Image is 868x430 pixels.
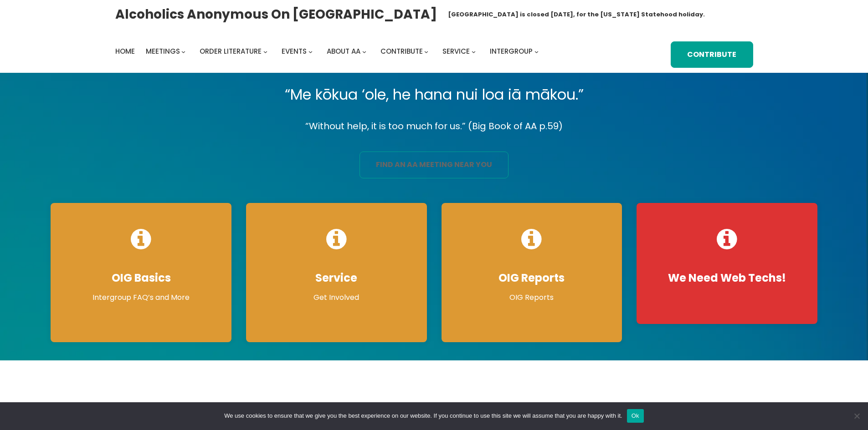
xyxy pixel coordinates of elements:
a: Contribute [671,41,753,68]
button: Ok [627,409,644,423]
h1: [GEOGRAPHIC_DATA] is closed [DATE], for the [US_STATE] Statehood holiday. [448,10,705,19]
h4: We Need Web Techs! [646,271,808,285]
a: Meetings [146,45,180,58]
h4: OIG Reports [451,271,613,285]
span: We use cookies to ensure that we give you the best experience on our website. If you continue to ... [224,411,622,420]
button: Order Literature submenu [263,49,267,53]
button: Service submenu [472,49,476,53]
a: Events [282,45,307,58]
button: Meetings submenu [181,49,185,53]
button: Intergroup submenu [534,49,539,53]
a: find an aa meeting near you [360,152,508,178]
nav: Intergroup [115,45,542,58]
a: Service [442,45,470,58]
span: Order Literature [200,46,262,56]
a: About AA [327,45,360,58]
p: Get Involved [255,292,418,303]
h4: OIG Basics [60,271,222,285]
span: Contribute [380,46,423,56]
a: Alcoholics Anonymous on [GEOGRAPHIC_DATA] [115,3,437,25]
p: “Without help, it is too much for us.” (Big Book of AA p.59) [43,118,825,134]
p: “Me kōkua ‘ole, he hana nui loa iā mākou.” [43,82,825,107]
a: Home [115,45,135,58]
span: Events [282,46,307,56]
p: Intergroup FAQ’s and More [60,292,222,303]
p: OIG Reports [451,292,613,303]
span: Service [442,46,470,56]
h4: Service [255,271,418,285]
span: Intergroup [490,46,533,56]
a: Intergroup [490,45,533,58]
button: About AA submenu [362,49,366,53]
span: Meetings [146,46,180,56]
span: Home [115,46,135,56]
span: About AA [327,46,360,56]
span: No [852,411,861,420]
a: Contribute [380,45,423,58]
button: Events submenu [308,49,313,53]
button: Contribute submenu [424,49,428,53]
